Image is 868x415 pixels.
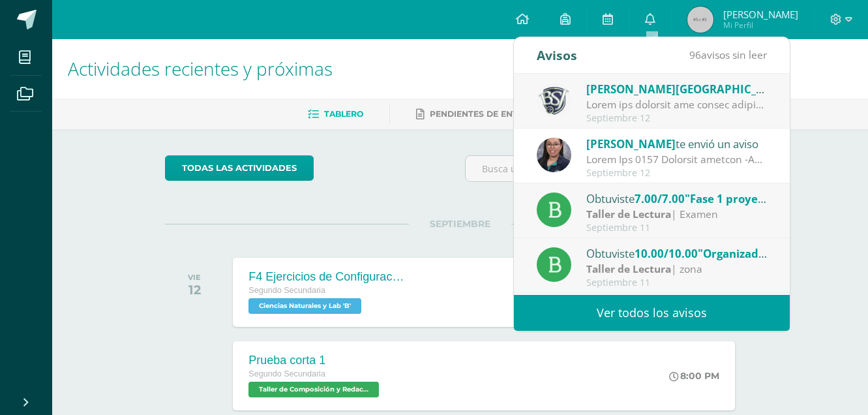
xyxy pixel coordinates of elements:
a: Tablero [308,104,363,125]
div: VIE [188,273,201,282]
span: 7.00/7.00 [635,191,685,206]
a: Ver todos los avisos [514,295,790,331]
img: 45x45 [687,7,713,33]
div: F4 Ejercicios de Configuración Electrónica. [248,270,405,284]
div: 12 [188,282,201,298]
span: SEPTIEMBRE [409,218,511,230]
span: Tablero [324,109,363,119]
span: Pendientes de entrega [430,109,541,119]
img: 6fb385528ffb729c9b944b13f11ee051.png [537,138,571,172]
div: Septiembre 12 [586,168,768,179]
div: Septiembre 11 [586,223,768,234]
span: "Fase 1 proyecto" [685,191,780,206]
strong: Taller de Lectura [586,207,671,221]
span: [PERSON_NAME] [723,8,798,21]
div: Obtuviste en [586,245,768,262]
span: Segundo Secundaria [248,286,325,295]
span: [PERSON_NAME][GEOGRAPHIC_DATA] [586,82,790,97]
span: avisos sin leer [689,48,767,62]
div: Septiembre 11 [586,277,768,288]
span: Ciencias Naturales y Lab 'B' [248,298,361,314]
span: Segundo Secundaria [248,369,325,378]
span: Mi Perfil [723,20,798,31]
img: 16c3d0cd5e8cae4aecb86a0a5c6f5782.png [537,83,571,117]
span: 10.00/10.00 [635,246,698,261]
a: Pendientes de entrega [416,104,541,125]
strong: Taller de Lectura [586,262,671,276]
div: Obtuviste en [586,190,768,207]
div: Septiembre 12 [586,113,768,124]
span: 96 [689,48,701,62]
span: Taller de Composición y Redacción 'B' [248,382,379,397]
div: Drama day costumes and script information: Dear Parents, I hope you're all doing well! I'm reachi... [586,97,768,112]
div: 8:00 PM [669,370,719,382]
div: Avisos [537,37,577,73]
div: | zona [586,262,768,277]
div: | Examen [586,207,768,222]
div: Prueba corta 1 [248,354,382,367]
a: todas las Actividades [165,155,314,181]
div: te envió un aviso [586,135,768,152]
div: Drama Day 2025 Circular oficial -Secundaria: Dear Secondary Parents, We are excited to share with... [586,152,768,167]
span: Actividades recientes y próximas [68,56,333,81]
input: Busca una actividad próxima aquí... [466,156,755,181]
span: [PERSON_NAME] [586,136,676,151]
div: te envió un aviso [586,80,768,97]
